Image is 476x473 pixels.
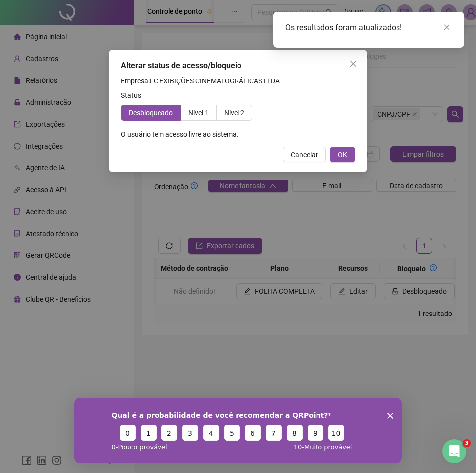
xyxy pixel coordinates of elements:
[129,109,173,117] span: Desbloqueado
[121,90,148,101] label: Status
[441,22,452,33] a: Close
[349,60,357,68] span: close
[345,56,361,72] button: Close
[283,147,326,162] button: Cancelar
[338,149,347,160] span: OK
[285,22,452,34] div: Os resultados foram atualizados!
[443,24,450,31] span: close
[74,398,402,463] iframe: Pesquisa da QRPoint
[121,129,355,140] p: O usuário tem acesso livre ao sistema.
[291,149,318,160] span: Cancelar
[442,439,466,463] iframe: Intercom live chat
[121,60,355,72] div: Alterar status de acesso/bloqueio
[330,147,355,162] button: OK
[463,439,471,447] span: 3
[121,76,355,86] h4: Empresa: LC EXIBIÇÕES CINEMATOGRÁFICAS LTDA
[188,109,209,117] span: Nível 1
[224,109,244,117] span: Nível 2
